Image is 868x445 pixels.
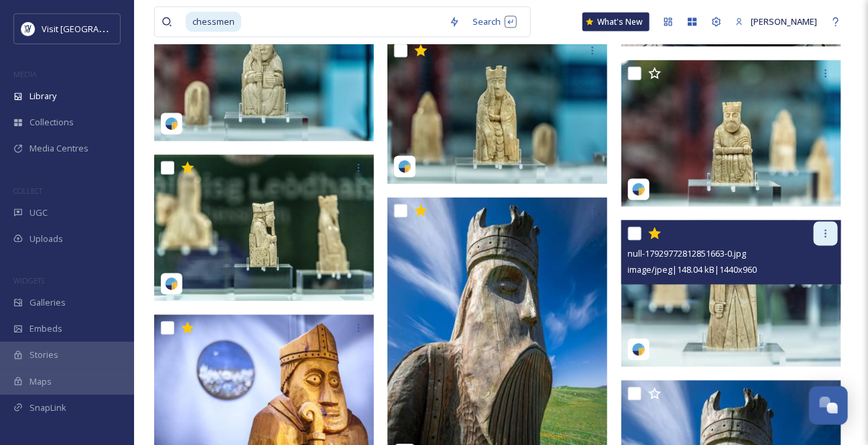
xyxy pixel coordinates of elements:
img: null-17929772812851663-0.jpg [621,220,841,367]
img: null-17929772812851663-4.jpg [154,155,374,302]
span: image/jpeg | 148.04 kB | 1440 x 960 [628,264,757,276]
button: Open Chat [809,386,848,425]
span: Media Centres [29,142,88,155]
span: Collections [29,116,74,129]
span: chessmen [186,12,241,31]
span: Maps [29,375,52,388]
a: What's New [582,13,649,31]
img: snapsea-logo.png [165,117,178,131]
span: COLLECT [13,186,42,196]
a: [PERSON_NAME] [729,9,824,35]
span: UGC [29,206,48,219]
img: null-17929772812851663-1.jpg [387,38,607,184]
span: Library [29,90,56,103]
img: snapsea-logo.png [165,277,178,291]
span: Embeds [29,322,62,335]
img: snapsea-logo.png [632,183,645,196]
span: Stories [29,348,58,361]
img: Untitled%20design%20%2897%29.png [21,22,35,36]
span: Galleries [29,296,66,309]
span: [PERSON_NAME] [751,15,817,27]
span: Uploads [29,233,63,245]
img: snapsea-logo.png [398,160,412,174]
img: snapsea-logo.png [632,343,645,357]
img: null-17929772812851663-2.jpg [621,60,841,207]
span: MEDIA [13,69,37,79]
span: Visit [GEOGRAPHIC_DATA] [42,22,145,35]
div: Search [467,9,523,35]
span: null-17929772812851663-0.jpg [628,248,747,260]
span: SnapLink [29,401,66,414]
span: WIDGETS [13,275,44,285]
